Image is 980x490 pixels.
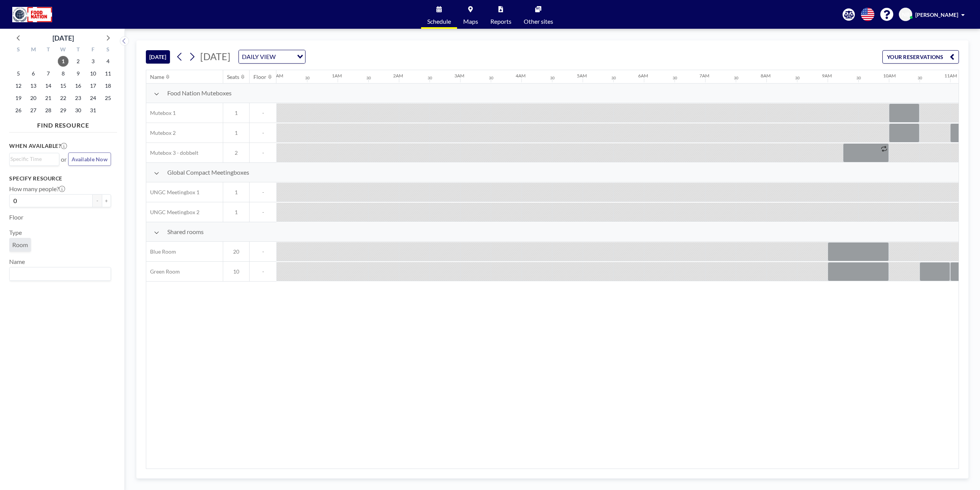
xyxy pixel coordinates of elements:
div: 30 [734,75,738,80]
span: Wednesday, October 15, 2025 [58,80,69,91]
div: Search for option [10,153,59,165]
span: 20 [223,248,249,255]
span: Mutebox 2 [146,129,176,136]
div: 2AM [393,73,403,79]
span: Thursday, October 9, 2025 [73,68,83,79]
button: [DATE] [146,50,170,64]
div: 30 [550,75,555,80]
div: 30 [366,75,371,80]
span: - [250,149,276,156]
span: Saturday, October 18, 2025 [103,80,113,91]
span: - [250,110,276,116]
span: Thursday, October 16, 2025 [73,80,83,91]
div: Name [150,74,164,80]
span: Blue Room [146,248,176,255]
span: Shared rooms [167,228,204,236]
span: Tuesday, October 28, 2025 [43,105,54,116]
button: Available Now [68,152,111,166]
span: 1 [223,209,249,216]
span: Tuesday, October 21, 2025 [43,93,54,103]
span: Wednesday, October 8, 2025 [58,68,69,79]
span: [DATE] [200,51,230,62]
span: Saturday, October 4, 2025 [103,56,113,67]
span: Wednesday, October 22, 2025 [58,93,69,103]
span: Monday, October 13, 2025 [28,80,39,91]
div: M [26,45,41,55]
div: 30 [856,75,861,80]
div: S [100,45,115,55]
div: 4AM [516,73,526,79]
div: 5AM [577,73,587,79]
label: Floor [9,213,23,221]
div: Search for option [10,267,111,280]
span: DAILY VIEW [240,52,277,62]
div: 30 [305,75,310,80]
span: - [250,268,276,275]
span: Food Nation Muteboxes [167,89,232,97]
span: Other sites [524,18,553,25]
h3: Specify resource [9,175,111,182]
span: 1 [223,110,249,116]
div: F [85,45,100,55]
span: Saturday, October 25, 2025 [103,93,113,103]
div: 10AM [883,73,896,79]
span: Sunday, October 5, 2025 [13,68,24,79]
div: 30 [673,75,677,80]
span: Global Compact Meetingboxes [167,169,249,176]
span: NB [902,11,910,18]
span: - [250,248,276,255]
div: 7AM [699,73,709,79]
span: Sunday, October 26, 2025 [13,105,24,116]
span: 10 [223,268,249,275]
div: 3AM [454,73,464,79]
span: Monday, October 6, 2025 [28,68,39,79]
button: + [102,194,111,207]
label: How many people? [9,185,65,193]
span: Mutebox 1 [146,110,176,116]
span: [PERSON_NAME] [915,11,958,18]
span: Monday, October 20, 2025 [28,93,39,103]
div: Floor [253,74,266,80]
span: - [250,189,276,196]
div: [DATE] [52,33,74,43]
input: Search for option [10,155,55,163]
button: - [93,194,102,207]
h4: FIND RESOURCE [9,118,117,129]
button: YOUR RESERVATIONS [882,50,959,64]
span: Saturday, October 11, 2025 [103,68,113,79]
span: Friday, October 3, 2025 [88,56,98,67]
span: Friday, October 17, 2025 [88,80,98,91]
span: Friday, October 24, 2025 [88,93,98,103]
div: T [41,45,56,55]
span: Thursday, October 30, 2025 [73,105,83,116]
div: 8AM [761,73,771,79]
span: UNGC Meetingbox 1 [146,189,199,196]
span: UNGC Meetingbox 2 [146,209,199,216]
div: 30 [795,75,800,80]
span: Wednesday, October 1, 2025 [58,56,69,67]
span: 1 [223,189,249,196]
div: 12AM [271,73,283,79]
div: T [70,45,85,55]
span: Friday, October 31, 2025 [88,105,98,116]
span: - [250,129,276,136]
div: 30 [918,75,922,80]
div: 9AM [822,73,832,79]
input: Search for option [10,269,106,279]
span: Wednesday, October 29, 2025 [58,105,69,116]
span: Sunday, October 12, 2025 [13,80,24,91]
span: Thursday, October 2, 2025 [73,56,83,67]
div: 11AM [944,73,957,79]
label: Name [9,258,25,265]
span: or [61,156,67,163]
div: 6AM [638,73,648,79]
div: 30 [428,75,432,80]
label: Type [9,229,22,236]
span: Sunday, October 19, 2025 [13,93,24,103]
div: Search for option [239,50,305,63]
span: Schedule [427,18,451,25]
div: 1AM [332,73,342,79]
span: Available Now [72,156,108,162]
div: 30 [489,75,493,80]
span: Tuesday, October 14, 2025 [43,80,54,91]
